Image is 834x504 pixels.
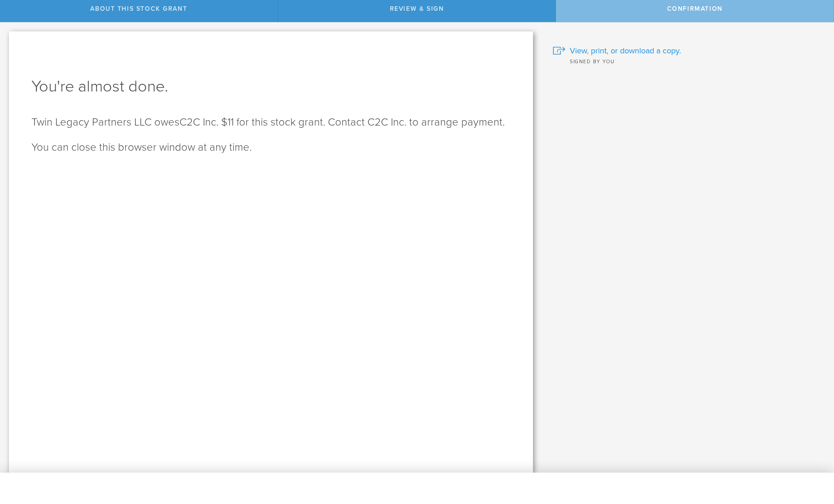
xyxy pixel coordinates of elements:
span: Twin Legacy Partners LLC owes [31,116,179,129]
span: Review & Sign [390,5,444,13]
span: View, print, or download a copy. [570,45,681,56]
h1: You're almost done. [31,76,511,97]
span: Confirmation [667,5,723,13]
p: You can close this browser window at any time. [31,140,511,155]
p: C2C Inc. $11 for this stock grant. Contact C2C Inc. to arrange payment. [31,115,511,130]
iframe: Chat Widget [789,434,834,477]
div: Signed by you [553,56,821,65]
span: About this stock grant [90,5,187,13]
